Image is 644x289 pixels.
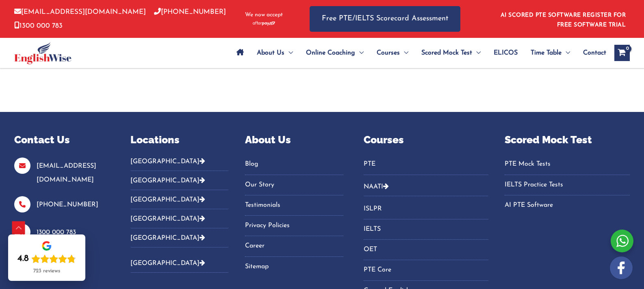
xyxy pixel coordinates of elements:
a: 1300 000 783 [14,22,63,29]
a: [PHONE_NUMBER] [37,201,98,208]
span: ELICOS [494,39,518,67]
a: 1300 000 783 [37,229,76,236]
a: AI SCORED PTE SOFTWARE REGISTER FOR FREE SOFTWARE TRIAL [501,12,626,28]
a: Time TableMenu Toggle [524,39,577,67]
span: Courses [377,39,400,67]
p: Scored Mock Test [505,132,630,148]
button: [GEOGRAPHIC_DATA] [130,209,229,228]
a: ELICOS [487,39,524,67]
button: NAATI [364,177,489,196]
button: [GEOGRAPHIC_DATA] [130,158,229,171]
a: IELTS Practice Tests [505,178,630,192]
img: cropped-ew-logo [14,42,72,64]
button: [GEOGRAPHIC_DATA] [130,190,229,209]
a: PTE Core [364,263,489,277]
button: [GEOGRAPHIC_DATA] [130,171,229,190]
span: Scored Mock Test [421,39,472,67]
span: Online Coaching [306,39,355,67]
a: PTE [364,158,489,171]
aside: Footer Widget 1 [14,132,110,270]
span: Menu Toggle [355,39,364,67]
a: Sitemap [245,260,343,274]
nav: Site Navigation: Main Menu [230,39,606,67]
a: About UsMenu Toggle [250,39,299,67]
span: We now accept [245,11,283,19]
a: NAATI [364,184,383,190]
span: Menu Toggle [400,39,408,67]
nav: Menu [245,158,343,274]
a: OET [364,243,489,256]
a: AI PTE Software [505,199,630,212]
a: Our Story [245,178,343,192]
a: Online CoachingMenu Toggle [299,39,370,67]
span: Time Table [531,39,562,67]
a: [PHONE_NUMBER] [154,9,226,15]
a: CoursesMenu Toggle [370,39,415,67]
p: Locations [130,132,229,148]
a: ISLPR [364,202,489,216]
button: [GEOGRAPHIC_DATA] [130,228,229,247]
nav: Menu [364,158,489,175]
span: About Us [257,39,284,67]
span: Menu Toggle [562,39,570,67]
a: IELTS [364,223,489,236]
a: [EMAIL_ADDRESS][DOMAIN_NAME] [37,163,96,183]
aside: Header Widget 1 [496,6,630,32]
a: Scored Mock TestMenu Toggle [415,39,487,67]
p: Courses [364,132,489,148]
p: About Us [245,132,343,148]
div: 723 reviews [33,268,60,274]
a: Career [245,239,343,253]
a: Blog [245,158,343,171]
nav: Menu [505,158,630,212]
a: Free PTE/IELTS Scorecard Assessment [310,6,460,32]
span: Menu Toggle [284,39,293,67]
span: Contact [583,39,606,67]
a: [GEOGRAPHIC_DATA] [130,260,205,267]
img: Afterpay-Logo [253,21,275,26]
a: [EMAIL_ADDRESS][DOMAIN_NAME] [14,9,146,15]
button: [GEOGRAPHIC_DATA] [130,254,229,273]
a: Contact [577,39,606,67]
a: PTE Mock Tests [505,158,630,171]
a: [GEOGRAPHIC_DATA] [130,235,205,241]
a: View Shopping Cart, empty [614,45,630,61]
aside: Footer Widget 2 [130,132,229,279]
aside: Footer Widget 3 [245,132,343,284]
p: Contact Us [14,132,110,148]
a: Testimonials [245,199,343,212]
a: Privacy Policies [245,219,343,232]
div: 4.8 [17,253,29,265]
div: Rating: 4.8 out of 5 [17,253,76,265]
span: Menu Toggle [472,39,481,67]
img: white-facebook.png [610,256,633,279]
